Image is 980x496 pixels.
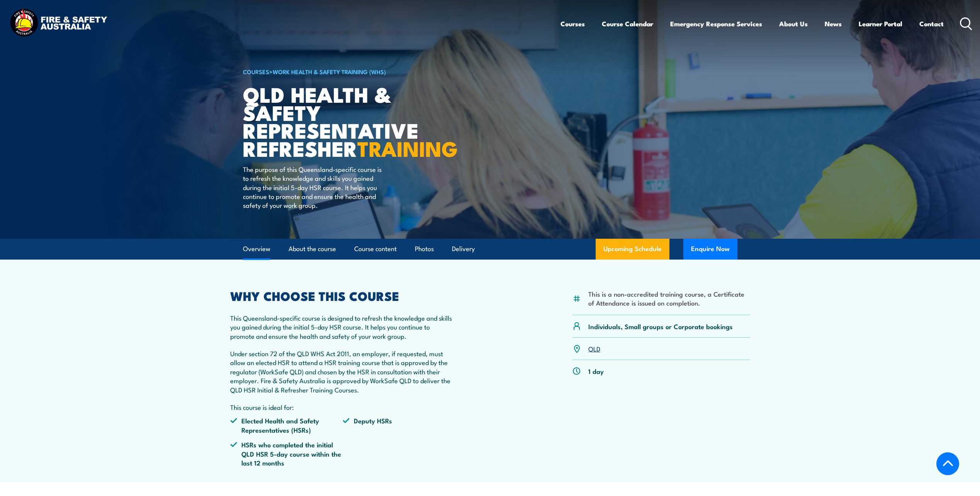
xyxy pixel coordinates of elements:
[243,67,269,76] a: COURSES
[588,344,600,353] a: QLD
[243,239,270,259] a: Overview
[354,239,397,259] a: Course content
[243,67,434,76] h6: >
[825,14,842,34] a: News
[230,416,343,434] li: Elected Health and Safety Representatives (HSRs)
[452,239,475,259] a: Delivery
[602,14,653,34] a: Course Calendar
[779,14,808,34] a: About Us
[588,289,750,307] li: This is a non-accredited training course, a Certificate of Attendance is issued on completion.
[230,290,456,301] h2: WHY CHOOSE THIS COURSE
[588,367,604,375] p: 1 day
[560,14,585,34] a: Courses
[230,440,343,467] li: HSRs who completed the initial QLD HSR 5-day course within the last 12 months
[415,239,434,259] a: Photos
[230,349,456,394] p: Under section 72 of the QLD WHS Act 2011, an employer, if requested, must allow an elected HSR to...
[343,416,455,434] li: Deputy HSRs
[596,239,669,260] a: Upcoming Schedule
[243,165,384,210] p: The purpose of this Queensland-specific course is to refresh the knowledge and skills you gained ...
[919,14,944,34] a: Contact
[273,67,386,76] a: Work Health & Safety Training (WHS)
[357,132,458,164] strong: TRAINING
[289,239,336,259] a: About the course
[243,85,434,157] h1: QLD Health & Safety Representative Refresher
[588,322,733,331] p: Individuals, Small groups or Corporate bookings
[670,14,762,34] a: Emergency Response Services
[683,239,737,260] button: Enquire Now
[230,403,456,411] p: This course is ideal for:
[230,313,456,340] p: This Queensland-specific course is designed to refresh the knowledge and skills you gained during...
[859,14,902,34] a: Learner Portal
